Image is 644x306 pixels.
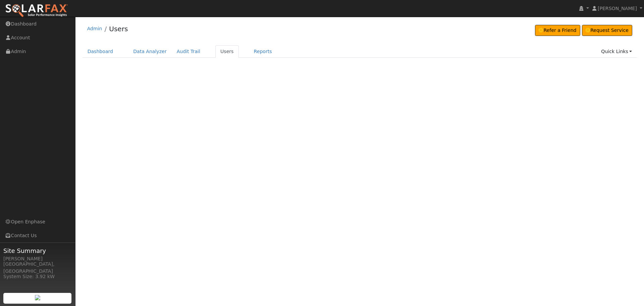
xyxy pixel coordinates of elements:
[109,25,128,33] a: Users
[128,45,172,58] a: Data Analyzer
[535,25,580,36] a: Refer a Friend
[87,26,102,31] a: Admin
[3,273,72,280] div: System Size: 3.92 kW
[598,6,637,11] span: [PERSON_NAME]
[3,261,72,275] div: [GEOGRAPHIC_DATA], [GEOGRAPHIC_DATA]
[215,45,239,58] a: Users
[83,45,118,58] a: Dashboard
[3,255,72,262] div: [PERSON_NAME]
[172,45,205,58] a: Audit Trail
[5,4,68,18] img: SolarFax
[249,45,277,58] a: Reports
[3,246,72,255] span: Site Summary
[596,45,637,58] a: Quick Links
[582,25,633,36] a: Request Service
[35,295,40,300] img: retrieve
